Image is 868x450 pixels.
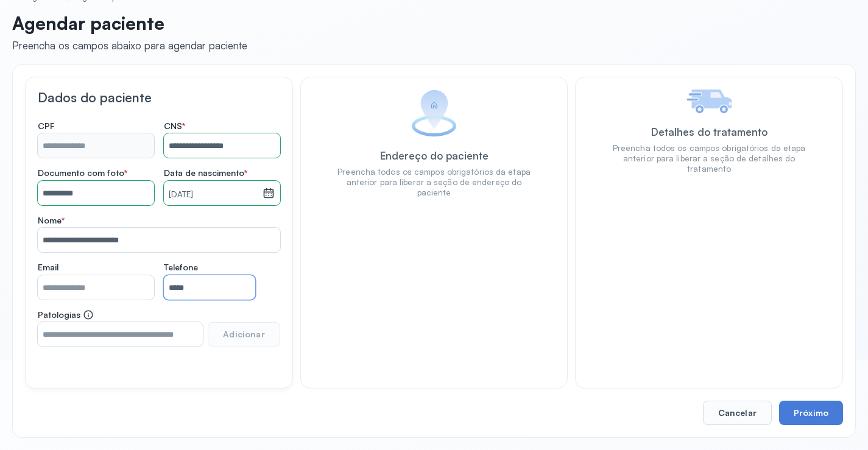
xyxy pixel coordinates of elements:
[380,149,489,162] div: Endereço do paciente
[164,167,247,178] span: Data de nascimento
[164,121,185,132] span: CNS
[612,143,806,174] div: Preencha todos os campos obrigatórios da etapa anterior para liberar a seção de detalhes do trata...
[38,121,55,132] span: CPF
[38,215,65,226] span: Nome
[686,90,732,113] img: Imagem de Detalhes do tratamento
[651,125,767,138] div: Detalhes do tratamento
[411,90,457,137] img: Imagem de Endereço do paciente
[169,189,258,201] small: [DATE]
[38,262,58,273] span: Email
[337,167,531,198] div: Preencha todos os campos obrigatórios da etapa anterior para liberar a seção de endereço do paciente
[38,90,280,105] h3: Dados do paciente
[703,401,772,425] button: Cancelar
[208,322,280,346] button: Adicionar
[38,167,127,178] span: Documento com foto
[12,39,247,52] div: Preencha os campos abaixo para agendar paciente
[779,401,843,425] button: Próximo
[12,12,247,34] p: Agendar paciente
[38,309,94,320] span: Patologias
[164,262,198,273] span: Telefone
